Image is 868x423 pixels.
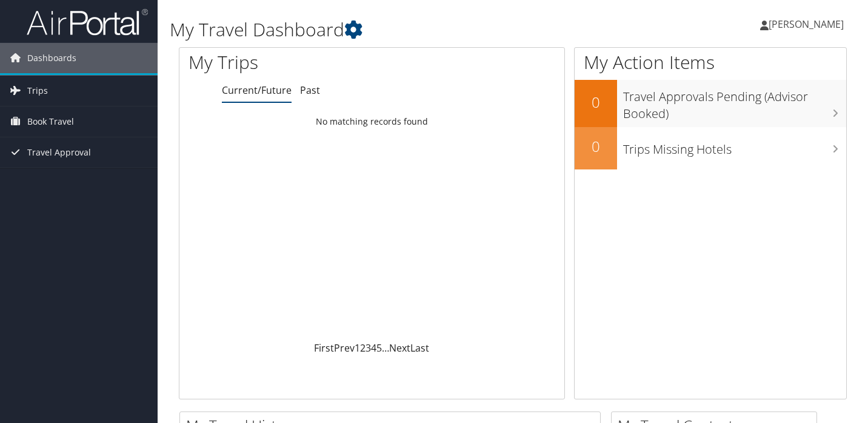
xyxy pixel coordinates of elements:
[371,341,376,355] a: 4
[575,92,617,113] h2: 0
[334,341,355,355] a: Prev
[366,341,371,355] a: 3
[575,80,846,126] a: 0Travel Approvals Pending (Advisor Booked)
[623,135,846,158] h3: Trips Missing Hotels
[170,17,627,42] h1: My Travel Dashboard
[355,341,360,355] a: 1
[389,341,410,355] a: Next
[27,43,76,73] span: Dashboards
[179,111,564,133] td: No matching records found
[27,107,74,137] span: Book Travel
[376,341,382,355] a: 5
[623,82,846,122] h3: Travel Approvals Pending (Advisor Booked)
[222,84,292,97] a: Current/Future
[760,6,856,42] a: [PERSON_NAME]
[27,8,148,36] img: airportal-logo.png
[314,341,334,355] a: First
[575,127,846,169] a: 0Trips Missing Hotels
[189,50,395,75] h1: My Trips
[769,18,844,31] span: [PERSON_NAME]
[27,137,91,168] span: Travel Approval
[575,136,617,157] h2: 0
[27,76,48,106] span: Trips
[300,84,320,97] a: Past
[360,341,366,355] a: 2
[410,341,429,355] a: Last
[575,50,846,75] h1: My Action Items
[382,341,389,355] span: …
